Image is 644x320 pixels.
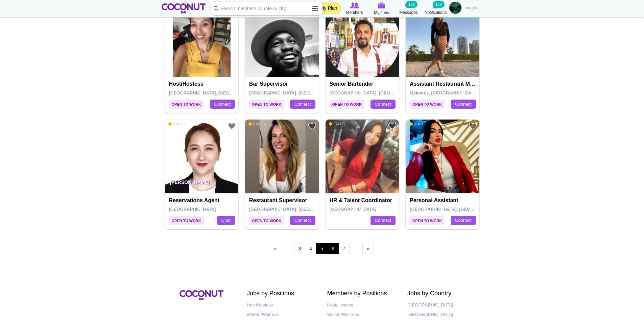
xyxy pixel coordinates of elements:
[249,197,316,204] h4: Restaurant supervisor
[217,216,235,225] a: Chat
[327,310,398,320] a: Waiter /Waitress
[290,216,315,225] a: Connect
[317,2,341,14] a: My Plan
[451,216,476,225] a: Connect
[249,216,284,225] span: Open to Work
[316,243,328,254] span: 5
[410,216,445,225] span: Open to Work
[247,290,317,297] h2: Jobs by Positions
[371,216,396,225] a: Connect
[228,122,236,130] a: Add to Favourites
[249,90,345,95] span: [GEOGRAPHIC_DATA], [GEOGRAPHIC_DATA]
[169,90,265,95] span: [GEOGRAPHIC_DATA], [GEOGRAPHIC_DATA]
[247,310,317,320] a: Waiter /Waitress
[410,197,477,204] h4: Personal Assistant
[211,2,323,15] input: Search members by role or city
[349,243,363,254] span: …
[395,2,422,16] a: Messages Messages 106
[410,100,445,109] span: Open to Work
[330,207,377,212] span: [GEOGRAPHIC_DATA]
[249,207,345,212] span: [GEOGRAPHIC_DATA], [GEOGRAPHIC_DATA]
[165,174,239,193] p: [PERSON_NAME]
[388,122,397,130] a: Add to Favourites
[433,2,438,8] img: Notifications
[350,2,359,8] img: Browse Members
[327,243,339,254] a: 6
[169,81,236,87] h4: Host/Hostess
[410,81,477,87] h4: Assistant Restaurant Manager
[327,290,398,297] h2: Members by Positions
[410,90,478,95] span: Mýkonos, [GEOGRAPHIC_DATA]
[469,122,477,130] a: Add to Favourites
[433,1,444,8] small: 178
[362,243,374,254] a: next ›
[162,3,206,14] img: Home
[410,207,506,212] span: [GEOGRAPHIC_DATA], [GEOGRAPHIC_DATA]
[407,290,478,297] h2: Jobs by Country
[407,310,478,320] a: [GEOGRAPHIC_DATA]
[305,243,316,254] a: 4
[330,100,364,109] span: Open to Work
[210,100,235,109] a: Connect
[169,197,236,204] h4: Reservations agent
[290,100,315,109] a: Connect
[346,9,363,16] span: Members
[405,2,412,8] img: Messages
[451,100,476,109] a: Connect
[327,300,398,310] a: Host/Hostess
[406,1,417,8] small: 106
[425,9,447,16] span: Notifications
[378,2,385,8] img: My Jobs
[330,90,426,95] span: [GEOGRAPHIC_DATA], [GEOGRAPHIC_DATA]
[169,207,216,212] span: [GEOGRAPHIC_DATA]
[341,2,368,16] a: Browse Members Members
[338,243,350,254] a: 7
[368,2,395,16] a: My Jobs My Jobs
[294,243,306,254] a: 3
[329,122,345,126] span: [DATE]
[463,2,483,15] a: العربية
[281,243,294,254] span: …
[422,2,449,16] a: Notifications Notifications 178
[249,100,284,109] span: Open to Work
[248,122,265,126] span: [DATE]
[409,122,426,126] span: [DATE]
[249,81,316,87] h4: Bar Supervisor
[330,197,397,204] h4: HR & Talent Coordinator
[168,122,185,126] span: [DATE]
[330,81,397,87] h4: Senior Bartender
[407,300,478,310] a: [GEOGRAPHIC_DATA]
[270,243,281,254] a: ‹ previous
[180,290,223,300] img: Coconut
[308,122,316,130] a: Add to Favourites
[169,216,204,225] span: Open to Work
[399,9,418,16] span: Messages
[374,9,389,16] span: My Jobs
[169,100,204,109] span: Open to Work
[371,100,396,109] a: Connect
[247,300,317,310] a: Host/Hostess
